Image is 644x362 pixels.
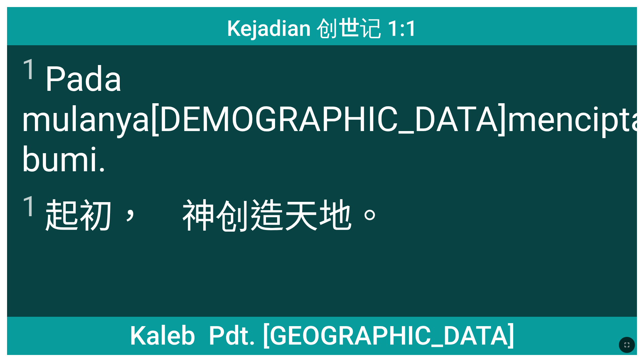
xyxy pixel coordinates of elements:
[318,196,387,236] wh8064: 地
[98,139,107,180] wh776: .
[21,53,38,86] sup: 1
[284,196,387,236] wh1254: 天
[21,190,38,223] sup: 1
[353,196,387,236] wh776: 。
[227,11,418,43] span: Kejadian 创世记 1:1
[113,196,387,236] wh7225: ， 神
[21,188,387,240] span: 起初
[129,320,515,351] span: Kaleb Pdt. [GEOGRAPHIC_DATA]
[216,196,387,236] wh430: 创造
